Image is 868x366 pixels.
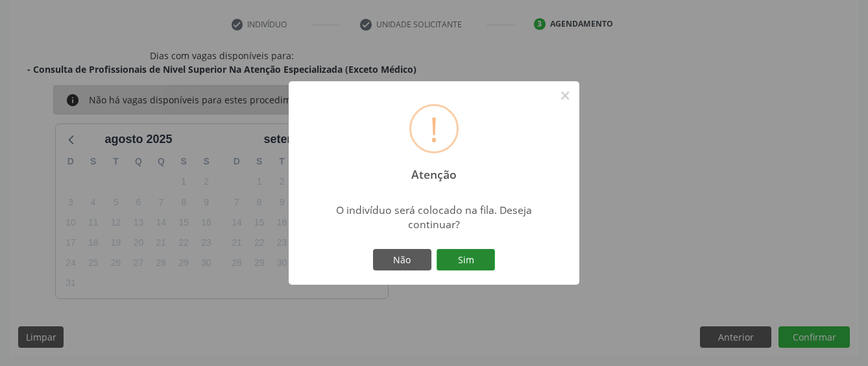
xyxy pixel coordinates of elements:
button: Close this dialog [554,85,576,107]
div: ! [429,106,439,151]
h2: Atenção [400,159,468,181]
button: Não [373,249,431,271]
button: Sim [437,249,495,271]
div: O indivíduo será colocado na fila. Deseja continuar? [320,203,549,231]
